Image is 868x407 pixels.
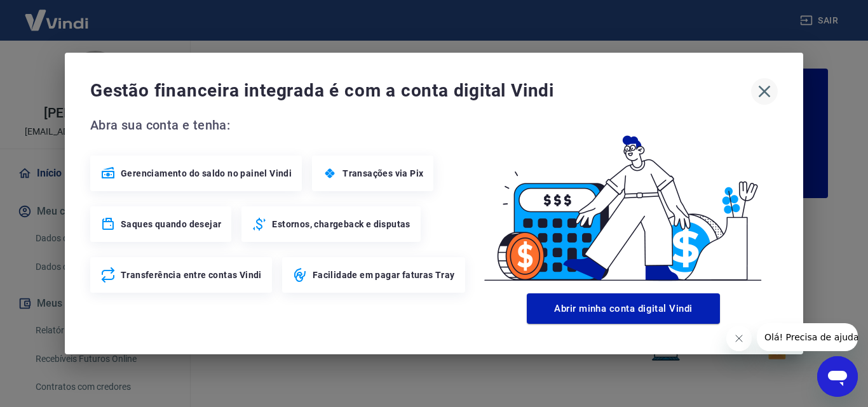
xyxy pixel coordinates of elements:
iframe: Botão para abrir a janela de mensagens [817,356,858,397]
span: Estornos, chargeback e disputas [272,218,410,230]
iframe: Fechar mensagem [726,326,752,351]
span: Gerenciamento do saldo no painel Vindi [121,167,292,180]
img: Good Billing [469,115,778,288]
span: Olá! Precisa de ajuda? [8,9,107,19]
iframe: Mensagem da empresa [757,323,858,351]
button: Abrir minha conta digital Vindi [527,293,720,324]
span: Transferência entre contas Vindi [121,269,262,281]
span: Saques quando desejar [121,218,221,230]
span: Abra sua conta e tenha: [90,115,469,135]
span: Transações via Pix [342,167,423,180]
span: Facilidade em pagar faturas Tray [313,269,455,281]
span: Gestão financeira integrada é com a conta digital Vindi [90,78,751,103]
